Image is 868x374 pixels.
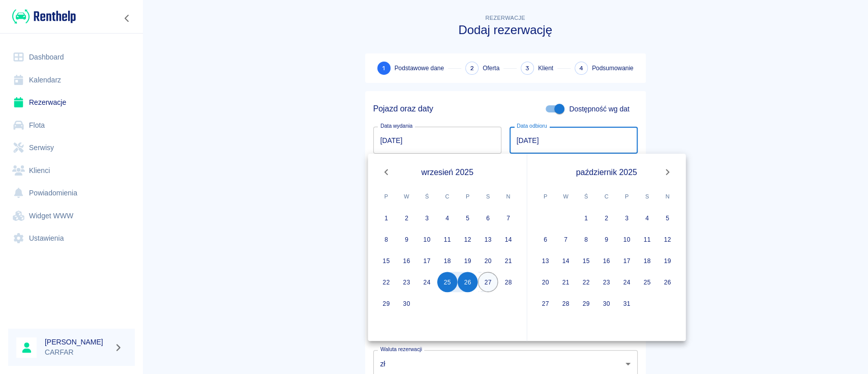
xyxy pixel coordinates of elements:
button: 25 [437,272,458,292]
button: 9 [397,229,417,249]
span: czwartek [438,186,457,207]
button: 26 [458,272,478,292]
button: 1 [376,208,397,228]
button: 10 [417,229,437,249]
button: 17 [617,250,637,271]
button: 6 [478,208,498,228]
h6: [PERSON_NAME] [45,337,110,347]
span: wrzesień 2025 [421,166,473,179]
button: 30 [397,293,417,313]
span: wtorek [557,186,575,207]
button: 2 [397,208,417,228]
button: 5 [657,208,678,228]
a: Kalendarz [8,69,135,92]
button: 7 [498,208,519,228]
span: piątek [459,186,477,207]
button: 10 [617,229,637,249]
span: 3 [525,63,529,74]
button: Next month [657,162,678,182]
button: 20 [478,250,498,271]
a: Powiadomienia [8,182,135,205]
span: 2 [470,63,474,74]
label: Waluta rezerwacji [380,346,422,353]
a: Dashboard [8,46,135,69]
p: CARFAR [45,347,110,358]
img: Renthelp logo [12,8,76,25]
button: 5 [458,208,478,228]
span: 4 [579,63,583,74]
button: 8 [576,229,596,249]
button: 31 [617,293,637,313]
span: czwartek [597,186,616,207]
span: poniedziałek [536,186,555,207]
h3: Dodaj rezerwację [365,23,646,37]
span: sobota [638,186,656,207]
a: Klienci [8,159,135,182]
button: 1 [576,208,596,228]
input: DD.MM.YYYY [373,127,501,154]
span: Podsumowanie [592,64,634,73]
button: 13 [535,250,556,271]
button: 11 [437,229,458,249]
span: 1 [382,63,385,74]
a: Renthelp logo [8,8,76,25]
button: 2 [596,208,617,228]
button: Zwiń nawigację [119,12,135,25]
button: 22 [376,272,397,292]
span: Podstawowe dane [395,64,444,73]
button: 16 [397,250,417,271]
button: Previous month [376,162,397,182]
button: 18 [437,250,458,271]
button: 6 [535,229,556,249]
h5: Pojazd oraz daty [373,104,433,114]
button: 14 [556,250,576,271]
span: środa [418,186,436,207]
span: Klient [538,64,553,73]
a: Widget WWW [8,205,135,227]
button: 22 [576,272,596,292]
input: DD.MM.YYYY [510,127,638,154]
button: 4 [437,208,458,228]
button: 27 [478,272,498,292]
a: Serwisy [8,136,135,159]
span: wtorek [398,186,416,207]
button: 4 [637,208,657,228]
button: 12 [657,229,678,249]
button: 27 [535,293,556,313]
button: 24 [617,272,637,292]
span: niedziela [499,186,518,207]
button: 7 [556,229,576,249]
button: 9 [596,229,617,249]
button: 28 [556,293,576,313]
button: 29 [576,293,596,313]
span: poniedziałek [377,186,396,207]
span: sobota [479,186,497,207]
button: 21 [556,272,576,292]
button: 24 [417,272,437,292]
button: 20 [535,272,556,292]
button: 23 [397,272,417,292]
button: 3 [617,208,637,228]
span: środa [577,186,595,207]
button: 15 [376,250,397,271]
button: 15 [576,250,596,271]
button: 29 [376,293,397,313]
a: Ustawienia [8,227,135,250]
button: 17 [417,250,437,271]
button: 3 [417,208,437,228]
button: 28 [498,272,519,292]
button: 19 [458,250,478,271]
button: 23 [596,272,617,292]
label: Data wydania [380,122,412,130]
a: Flota [8,114,135,137]
button: 12 [458,229,478,249]
span: Oferta [483,64,499,73]
button: 19 [657,250,678,271]
label: Data odbioru [517,122,547,130]
button: 14 [498,229,519,249]
button: 21 [498,250,519,271]
button: 11 [637,229,657,249]
button: 30 [596,293,617,313]
span: Dostępność wg dat [569,104,629,114]
span: Rezerwacje [485,15,525,21]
